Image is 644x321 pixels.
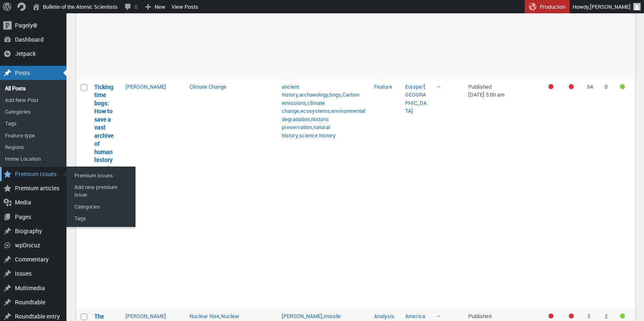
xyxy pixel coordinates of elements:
a: Nuclear Risk [189,312,220,320]
a: ecosystems [300,107,330,114]
span: — [436,83,441,90]
a: [PERSON_NAME] [125,83,166,90]
a: Carbon emissions [282,91,359,107]
a: Climate Change [189,83,226,90]
a: [PERSON_NAME] [282,312,322,320]
a: natural history [282,123,330,139]
a: climate change [282,99,325,115]
a: bogs [329,91,341,98]
a: Categories [69,201,135,212]
a: Analysis [374,312,394,320]
a: “Ticking time bogs: How to save a vast archive of human history—and a vital carbon sink” (Edit) [94,83,113,197]
strong: — [94,83,117,213]
a: Tags [69,212,135,224]
td: 64 [583,80,600,309]
a: environmental degradation [282,107,365,123]
td: Published [DATE] 5:00 am [464,80,542,309]
div: Needs improvement [569,314,574,319]
div: Needs improvement [569,84,574,89]
td: 0 [600,80,618,309]
a: archaeology [299,91,328,98]
a: [PERSON_NAME] [125,312,166,320]
a: historic preservation [282,115,329,131]
div: Focus keyphrase not set [548,84,553,89]
a: Feature [374,83,392,90]
span: [PERSON_NAME] [590,3,631,10]
a: Add new premium issue [69,181,135,200]
div: Good [620,314,625,319]
a: Europe/[GEOGRAPHIC_DATA] [405,83,427,115]
a: ancient history [282,83,299,99]
div: Focus keyphrase not set [548,314,553,319]
div: Good [620,84,625,89]
a: science history [299,132,336,139]
span: — [436,312,441,320]
a: Premium issues [69,169,135,181]
td: , , , , , , , , , [278,80,370,309]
